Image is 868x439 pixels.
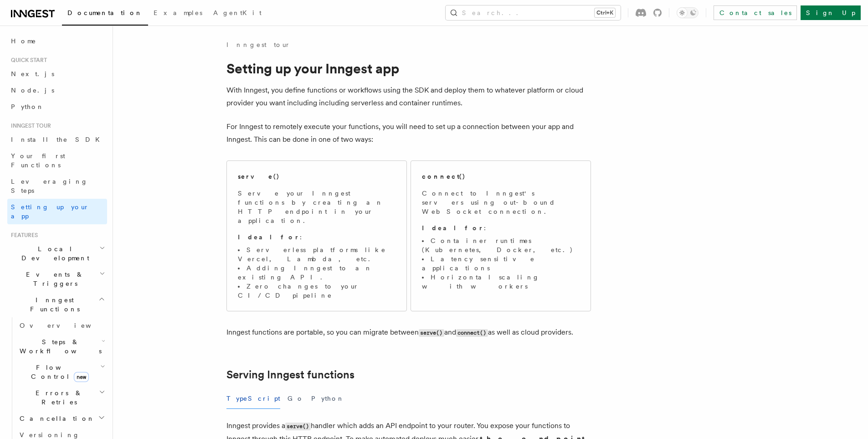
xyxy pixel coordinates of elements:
button: Steps & Workflows [16,334,107,359]
a: Your first Functions [7,148,107,173]
a: Inngest tour [226,40,290,49]
h1: Setting up your Inngest app [226,60,591,77]
p: For Inngest to remotely execute your functions, you will need to set up a connection between your... [226,120,591,146]
span: Python [11,103,44,110]
p: Connect to Inngest's servers using out-bound WebSocket connection. [422,189,580,216]
strong: Ideal for [422,224,484,232]
code: connect() [456,329,488,337]
span: new [74,372,89,382]
button: Python [311,388,344,409]
a: Setting up your app [7,199,107,224]
a: Leveraging Steps [7,173,107,199]
span: AgentKit [213,9,262,16]
a: connect()Connect to Inngest's servers using out-bound WebSocket connection.Ideal for:Container ru... [411,160,591,311]
button: Search...Ctrl+K [446,5,621,20]
span: Home [11,36,36,46]
p: Serve your Inngest functions by creating an HTTP endpoint in your application. [238,189,395,225]
span: Install the SDK [11,136,105,143]
span: Flow Control [16,363,100,381]
li: Latency sensitive applications [422,254,580,273]
span: Versioning [20,431,80,439]
li: Container runtimes (Kubernetes, Docker, etc.) [422,236,580,254]
li: Serverless platforms like Vercel, Lambda, etc. [238,245,395,263]
li: Zero changes to your CI/CD pipeline [238,282,395,300]
p: With Inngest, you define functions or workflows using the SDK and deploy them to whatever platfor... [226,84,591,109]
span: Setting up your app [11,203,89,220]
a: Home [7,33,107,49]
a: AgentKit [208,3,267,25]
span: Documentation [67,9,143,16]
a: Node.js [7,82,107,98]
p: : [422,223,580,232]
button: Local Development [7,241,107,266]
span: Inngest Functions [7,295,98,314]
button: Go [288,388,304,409]
strong: Ideal for [238,233,300,241]
a: Sign Up [801,5,861,20]
a: Next.js [7,66,107,82]
a: Install the SDK [7,131,107,148]
code: serve() [285,423,311,430]
span: Steps & Workflows [16,337,102,356]
button: TypeScript [226,388,280,409]
span: Inngest tour [7,122,51,129]
a: Overview [16,317,107,334]
button: Events & Triggers [7,266,107,292]
span: Node.js [11,87,54,94]
button: Inngest Functions [7,292,107,317]
button: Errors & Retries [16,385,107,410]
a: Contact sales [714,5,797,20]
p: Inngest functions are portable, so you can migrate between and as well as cloud providers. [226,326,591,339]
span: Local Development [7,244,99,263]
a: Examples [148,3,208,25]
h2: connect() [422,172,466,181]
span: Overview [20,322,113,329]
kbd: Ctrl+K [595,8,615,17]
span: Errors & Retries [16,388,99,407]
button: Toggle dark mode [677,7,699,18]
button: Cancellation [16,410,107,427]
li: Adding Inngest to an existing API. [238,263,395,282]
span: Your first Functions [11,152,65,169]
span: Next.js [11,70,54,77]
a: serve()Serve your Inngest functions by creating an HTTP endpoint in your application.Ideal for:Se... [226,160,407,311]
a: Python [7,98,107,115]
h2: serve() [238,172,280,181]
span: Cancellation [16,414,95,423]
span: Quick start [7,57,47,64]
a: Documentation [62,3,148,26]
span: Examples [154,9,202,16]
span: Leveraging Steps [11,178,88,194]
span: Events & Triggers [7,270,99,288]
p: : [238,232,395,242]
a: Serving Inngest functions [226,368,354,381]
code: serve() [419,329,444,337]
span: Features [7,232,38,239]
li: Horizontal scaling with workers [422,273,580,291]
button: Flow Controlnew [16,359,107,385]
